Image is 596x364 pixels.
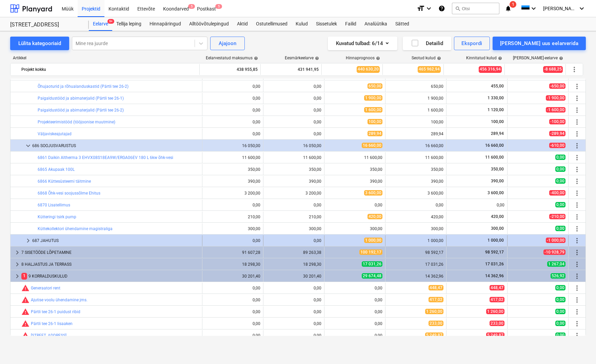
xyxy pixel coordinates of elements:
[266,108,321,113] div: 0,00
[38,132,72,136] a: Väljaviskeajutajad
[429,285,443,290] span: 448,47
[455,6,460,11] span: search
[38,120,115,124] a: Projekteerimistööd (tööjoonise muutmine)
[327,309,382,314] div: 0,00
[205,179,260,184] div: 390,00
[219,39,236,48] div: Ajajoon
[107,19,114,24] span: 9+
[21,273,27,279] span: 1
[484,250,504,255] span: 98 592,17
[31,286,60,290] a: Generaatori rent
[546,95,565,101] span: -1 900,00
[266,179,321,184] div: 390,00
[327,179,382,184] div: 390,00
[388,191,443,196] div: 3 600,00
[292,17,312,31] div: Kulud
[266,215,321,219] div: 210,00
[388,250,443,255] div: 98 592,17
[543,249,565,255] span: -10 928,79
[367,119,382,124] span: 100,00
[31,321,73,326] a: Pärtli tee 26-1 lisaaken
[266,143,321,148] div: 16 050,00
[266,155,321,160] div: 11 600,00
[573,331,581,340] span: Rohkem tegevusi
[205,309,260,314] div: 0,00
[266,96,321,101] div: 0,00
[543,6,577,11] span: [PERSON_NAME]
[21,284,29,292] span: Seotud kulud ületavad prognoosi
[555,297,565,302] span: 0,00
[578,4,586,13] i: keyboard_arrow_down
[530,4,538,13] i: keyboard_arrow_down
[31,333,66,338] a: [STREET_ADDRESS]
[549,119,565,124] span: -100,00
[573,272,581,280] span: Rohkem tegevusi
[112,17,145,31] a: Tellija leping
[449,203,504,207] div: 0,00
[573,106,581,114] span: Rohkem tegevusi
[510,1,516,8] span: 1
[38,84,128,89] a: Õhujaoturid ja rõhualanduskastid (Pärtli tee 26-2)
[513,56,563,60] div: [PERSON_NAME]-eelarve
[388,238,443,243] div: 1 000,00
[205,155,260,160] div: 11 600,00
[210,37,245,50] button: Ajajoon
[375,56,380,60] span: help
[551,273,565,279] span: 526,92
[484,143,504,148] span: 16 660,00
[233,17,252,31] a: Aktid
[500,39,578,48] div: [PERSON_NAME] uus eelarverida
[425,4,433,13] i: keyboard_arrow_down
[205,120,260,124] div: 0,00
[549,83,565,89] span: -650,00
[391,17,413,31] div: Sätted
[555,332,565,338] span: 0,00
[252,17,292,31] a: Ostutellimused
[573,237,581,245] span: Rohkem tegevusi
[327,333,382,338] div: 0,00
[549,131,565,136] span: -289,94
[573,225,581,233] span: Rohkem tegevusi
[314,56,319,60] span: help
[364,95,382,101] span: 1 900,00
[10,56,200,60] div: Artikkel
[38,203,70,207] a: 6870 Lisatellimus
[546,107,565,113] span: -1 600,00
[364,190,382,196] span: 3 600,00
[205,84,260,89] div: 0,00
[388,215,443,219] div: 420,00
[31,309,80,314] a: Pärtli tee 26-1 puidust ribid
[285,56,319,60] div: Eesmärkeelarve
[206,56,258,60] div: Eelarvestatud maksumus
[555,309,565,314] span: 0,00
[205,143,260,148] div: 16 050,00
[327,286,382,290] div: 0,00
[388,274,443,279] div: 14 362,96
[10,21,81,28] div: [STREET_ADDRESS]
[362,143,382,148] span: 16 660,00
[429,321,443,326] span: 233,00
[555,321,565,326] span: 0,00
[205,108,260,113] div: 0,00
[484,262,504,266] span: 17 031,26
[266,191,321,196] div: 3 200,00
[484,274,504,278] span: 14 362,96
[425,332,443,338] span: 5 249,87
[266,274,321,279] div: 30 201,40
[266,84,321,89] div: 0,00
[543,66,563,73] span: -8 688,25
[266,203,321,207] div: 0,00
[573,118,581,126] span: Rohkem tegevusi
[215,4,222,9] span: 5
[145,17,185,31] div: Hinnapäringud
[253,56,258,60] span: help
[490,84,504,88] span: 455,00
[205,250,260,255] div: 91 607,28
[327,321,382,326] div: 0,00
[505,4,512,13] i: notifications
[362,273,382,279] span: 29 674,48
[555,226,565,231] span: 0,00
[341,17,360,31] a: Failid
[573,260,581,268] span: Rohkem tegevusi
